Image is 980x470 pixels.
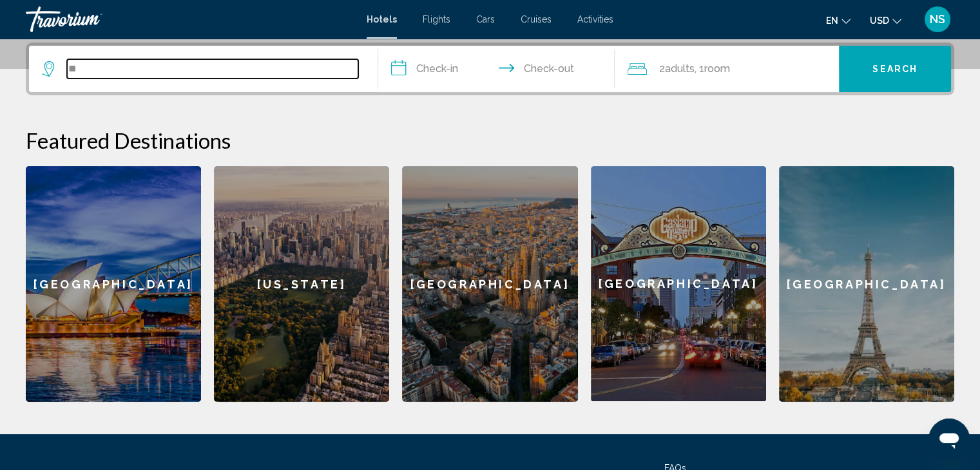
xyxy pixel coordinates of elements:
[658,60,694,78] span: 2
[704,62,729,75] span: Room
[26,127,954,153] h2: Featured Destinations
[591,166,766,402] a: [GEOGRAPHIC_DATA]
[26,166,201,402] a: [GEOGRAPHIC_DATA]
[29,46,951,92] div: Search widget
[930,13,945,26] span: NS
[872,64,918,75] span: Search
[521,14,552,24] a: Cruises
[664,62,694,75] span: Adults
[591,166,766,401] div: [GEOGRAPHIC_DATA]
[694,60,729,78] span: , 1
[402,166,577,402] a: [GEOGRAPHIC_DATA]
[826,15,838,26] span: en
[779,166,954,402] a: [GEOGRAPHIC_DATA]
[476,14,495,24] a: Cars
[214,166,389,402] a: [US_STATE]
[928,418,970,460] iframe: Кнопка запуска окна обмена сообщениями
[378,46,615,92] button: Check in and out dates
[826,11,850,30] button: Change language
[26,6,354,32] a: Travorium
[615,46,839,92] button: Travelers: 2 adults, 0 children
[870,11,901,30] button: Change currency
[423,14,450,24] a: Flights
[367,14,397,24] a: Hotels
[870,15,889,26] span: USD
[921,6,954,33] button: User Menu
[577,14,613,24] a: Activities
[839,46,951,92] button: Search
